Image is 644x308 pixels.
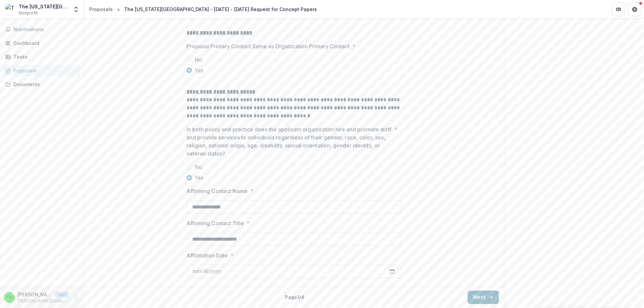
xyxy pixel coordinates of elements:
[13,27,78,33] span: Notifications
[17,291,52,298] p: [PERSON_NAME]
[87,4,320,14] nav: breadcrumb
[71,3,81,16] button: Open entity switcher
[285,294,304,301] p: Page 1 / 4
[186,219,244,227] p: Affirming Contact Title
[612,3,625,16] button: Partners
[17,298,69,304] p: [PERSON_NAME][EMAIL_ADDRESS][DOMAIN_NAME]
[55,292,69,298] p: User
[3,65,81,76] a: Proposals
[5,4,16,15] img: The Washington University
[195,174,204,182] span: Yes
[628,3,641,16] button: Get Help
[468,291,499,304] button: Next
[3,38,81,49] a: Dashboard
[13,81,75,88] div: Documents
[71,294,79,302] button: More
[3,51,81,62] a: Tasks
[13,67,75,74] div: Proposals
[195,56,202,64] span: No
[124,6,317,13] div: The [US_STATE][GEOGRAPHIC_DATA] - [DATE] - [DATE] Request for Concept Papers
[89,6,113,13] div: Proposals
[195,163,202,171] span: No
[3,24,81,35] button: Notifications
[195,66,204,74] span: Yes
[13,53,75,60] div: Tasks
[186,187,248,195] p: Affirming Contact Name
[186,125,391,158] p: In both policy and practice does the applicant organization hire and promote staff and provide se...
[19,3,69,10] div: The [US_STATE][GEOGRAPHIC_DATA]
[7,295,12,300] div: Christopher van Bergen
[3,79,81,90] a: Documents
[186,42,350,50] p: Proposal Primary Contact Same as Organization Primary Contact
[87,4,115,14] a: Proposals
[13,40,75,47] div: Dashboard
[19,10,38,16] span: Nonprofit
[186,251,228,259] p: Affirmation Date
